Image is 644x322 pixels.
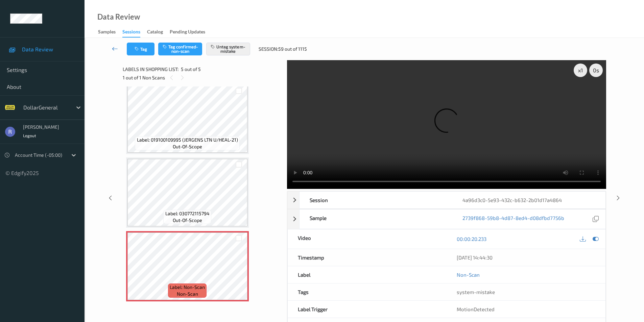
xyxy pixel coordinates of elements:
[158,43,202,55] button: Tag confirmed-non-scan
[278,46,307,52] span: 59 out of 1115
[173,217,202,224] span: out-of-scope
[173,143,202,150] span: out-of-scope
[574,64,587,77] div: x 1
[147,27,170,37] a: Catalog
[170,27,212,37] a: Pending Updates
[206,43,250,55] button: Untag system-mistake
[462,215,564,224] a: 2739f868-59b8-4d87-8ed4-d08dfbd7756b
[452,192,605,208] div: 4a96d3c0-5e93-432c-b632-2b01d17a4864
[147,28,163,37] div: Catalog
[287,191,606,209] div: Session4a96d3c0-5e93-432c-b632-2b01d17a4864
[122,28,140,38] div: Sessions
[300,192,452,208] div: Session
[165,210,210,217] span: Label: 030772115794
[287,209,606,229] div: Sample2739f868-59b8-4d87-8ed4-d08dfbd7756b
[98,27,122,37] a: Samples
[457,271,480,278] a: Non-Scan
[288,301,447,318] div: Label Trigger
[457,236,486,242] a: 00:00:20.233
[127,43,154,55] button: Tag
[137,137,238,143] span: Label: 019100109995 (JERGENS LTN U/HEAL-21)
[122,27,147,38] a: Sessions
[259,46,278,52] span: Session:
[457,289,495,295] span: system-mistake
[300,209,452,229] div: Sample
[177,291,198,297] span: non-scan
[98,28,116,37] div: Samples
[457,254,595,261] div: [DATE] 14:44:30
[123,66,178,73] span: Labels in shopping list:
[447,301,605,318] div: MotionDetected
[288,249,447,266] div: Timestamp
[288,229,447,249] div: Video
[589,64,603,77] div: 0 s
[123,73,282,82] div: 1 out of 1 Non Scans
[97,14,140,20] div: Data Review
[288,283,447,300] div: Tags
[170,284,205,291] span: Label: Non-Scan
[170,28,205,37] div: Pending Updates
[181,66,201,73] span: 5 out of 5
[288,266,447,283] div: Label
